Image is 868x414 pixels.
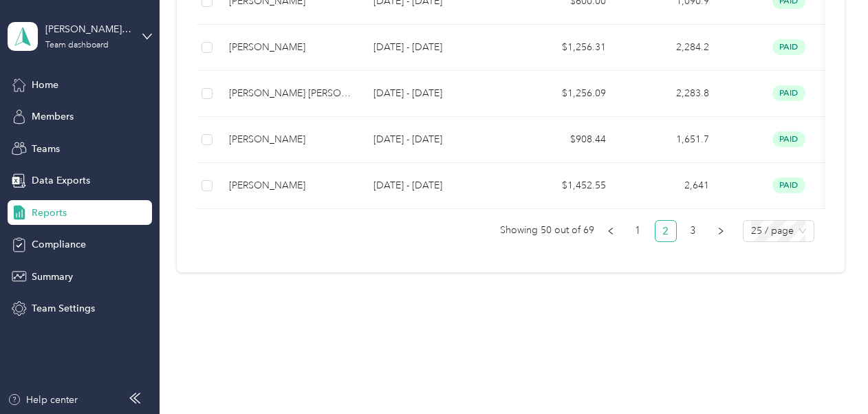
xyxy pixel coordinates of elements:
p: [DATE] - [DATE] [373,178,503,193]
button: left [600,220,622,242]
p: [DATE] - [DATE] [373,132,503,147]
span: 25 / page [751,221,806,241]
td: $908.44 [514,117,617,163]
td: 2,283.8 [617,71,720,117]
a: 3 [683,221,704,241]
td: 1,651.7 [617,117,720,163]
li: 1 [627,220,649,242]
td: 2,284.2 [617,25,720,71]
button: right [710,220,732,242]
a: 2 [655,221,676,241]
span: paid [772,85,805,101]
li: Next Page [710,220,732,242]
div: [PERSON_NAME] [229,132,351,147]
div: Team dashboard [45,41,109,50]
div: Page Size [743,220,814,242]
span: Home [32,78,58,92]
div: [PERSON_NAME] [PERSON_NAME] [229,86,351,101]
td: 2,641 [617,163,720,209]
span: Teams [32,142,60,156]
td: $1,256.31 [514,25,617,71]
li: 3 [682,220,704,242]
span: Team Settings [32,301,95,316]
div: [PERSON_NAME] Grammar [45,22,131,36]
span: left [607,227,615,235]
span: paid [772,177,805,193]
div: [PERSON_NAME] [229,178,351,193]
td: $1,452.55 [514,163,617,209]
p: [DATE] - [DATE] [373,40,503,55]
button: Help center [8,393,78,407]
span: paid [772,131,805,147]
td: $1,256.09 [514,71,617,117]
span: Members [32,109,74,124]
a: 1 [628,221,649,241]
li: 2 [655,220,677,242]
div: [PERSON_NAME] [229,40,351,55]
span: Reports [32,206,67,220]
li: Previous Page [600,220,622,242]
iframe: Everlance-gr Chat Button Frame [791,337,868,414]
span: right [717,227,725,235]
span: Summary [32,270,73,284]
span: paid [772,39,805,55]
span: Compliance [32,237,86,252]
span: Data Exports [32,173,90,188]
span: Showing 50 out of 69 [500,220,594,241]
p: [DATE] - [DATE] [373,86,503,101]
